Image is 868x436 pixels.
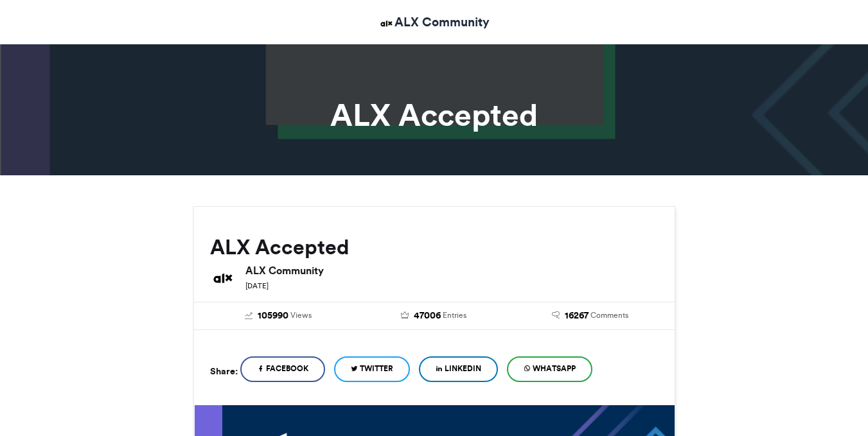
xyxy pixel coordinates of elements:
span: Comments [590,310,628,321]
a: Facebook [240,356,325,382]
a: ALX Community [378,13,490,31]
span: Views [290,310,312,321]
a: Twitter [334,356,410,382]
span: Twitter [360,363,393,374]
span: Facebook [266,363,308,374]
a: 105990 Views [210,309,347,323]
h5: Share: [210,363,238,379]
a: WhatsApp [507,356,592,382]
span: 105990 [258,309,288,323]
span: 47006 [414,309,441,323]
span: LinkedIn [445,363,481,374]
h2: ALX Accepted [210,236,659,259]
a: 47006 Entries [366,309,502,323]
span: 16267 [565,309,589,323]
small: [DATE] [245,281,269,290]
h1: ALX Accepted [78,100,791,130]
a: LinkedIn [419,356,498,382]
span: WhatsApp [533,363,576,374]
h6: ALX Community [245,265,659,275]
img: ALX Community [378,15,394,31]
a: 16267 Comments [522,309,659,323]
span: Entries [443,310,466,321]
img: ALX Community [210,265,236,291]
